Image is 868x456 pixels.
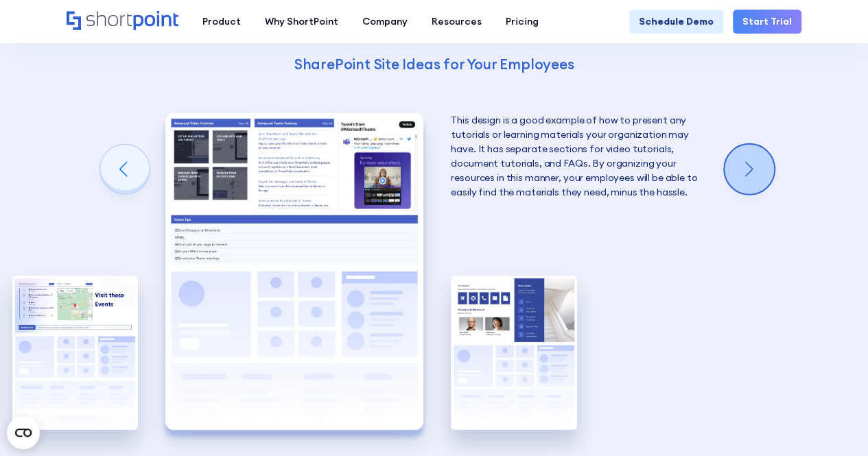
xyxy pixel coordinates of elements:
[12,276,138,430] div: 3 / 5
[253,10,350,34] a: Why ShortPoint
[350,10,419,34] a: Company
[265,14,338,29] div: Why ShortPoint
[432,14,482,29] div: Resources
[629,10,723,34] a: Schedule Demo
[67,11,178,32] a: Home
[451,276,576,430] div: 5 / 5
[12,276,138,430] img: Internal SharePoint site example for company policy
[164,55,705,73] h4: SharePoint Site Ideas for Your Employees
[451,276,576,430] img: HR SharePoint site example for documents
[725,145,774,194] div: Next slide
[493,10,550,34] a: Pricing
[190,10,253,34] a: Product
[7,416,40,449] button: Open CMP widget
[202,14,241,29] div: Product
[419,10,493,34] a: Resources
[733,10,801,34] a: Start Trial
[165,113,423,430] div: 4 / 5
[362,14,408,29] div: Company
[506,14,539,29] div: Pricing
[799,390,868,456] iframe: Chat Widget
[165,113,423,430] img: SharePoint Communication site example for news
[451,113,709,200] p: This design is a good example of how to present any tutorials or learning materials your organiza...
[100,145,150,194] div: Previous slide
